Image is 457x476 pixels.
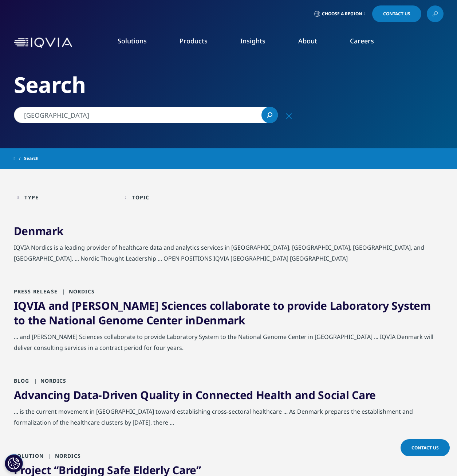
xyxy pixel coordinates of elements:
[240,36,265,45] a: Insights
[31,377,67,384] span: Nordics
[14,298,431,328] a: IQVIA and [PERSON_NAME] Sciences collaborate to provide Laboratory System to the National Genome ...
[298,36,317,45] a: About
[14,38,72,48] img: IQVIA Healthcare Information Technology and Pharma Clinical Research Company
[59,288,95,295] span: Nordics
[14,288,58,295] span: Press Release
[180,36,208,45] a: Products
[350,36,374,45] a: Careers
[14,387,376,402] a: Advancing Data-Driven Quality in Connected Health and Social Care
[383,12,410,16] span: Contact Us
[280,107,298,124] div: Clear
[14,406,444,432] div: ... is the current movement in [GEOGRAPHIC_DATA] toward establishing cross-sectoral healthcare .....
[14,377,29,384] span: Blog
[132,194,149,201] div: Topic facet.
[267,112,272,118] svg: Search
[24,152,39,165] span: Search
[14,71,444,98] h2: Search
[75,26,444,60] nav: Primary
[24,194,39,201] div: Type facet.
[286,113,292,119] svg: Clear
[372,5,421,22] a: Contact Us
[261,107,278,123] a: Search
[14,452,44,459] span: Solution
[14,223,64,238] a: Denmark
[46,452,81,459] span: Nordics
[401,439,450,456] a: Contact Us
[322,11,362,17] span: Choose a Region
[5,454,23,472] button: Cookies Settings
[196,313,245,328] span: Denmark
[14,331,444,357] div: ... and [PERSON_NAME] Sciences collaborate to provide Laboratory System to the National Genome Ce...
[14,107,278,123] input: Search
[118,36,147,45] a: Solutions
[411,445,439,451] span: Contact Us
[14,242,444,268] div: IQVIA Nordics is a leading provider of healthcare data and analytics services in [GEOGRAPHIC_DATA...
